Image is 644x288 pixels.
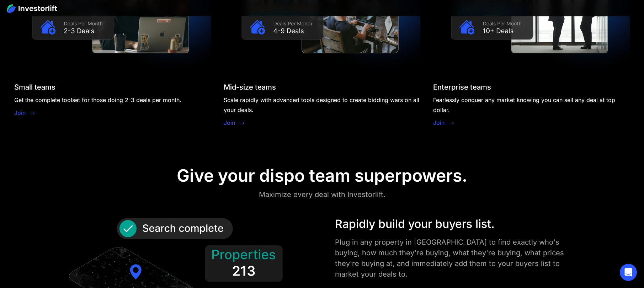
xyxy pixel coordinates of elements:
[433,95,630,115] div: Fearlessly conquer any market knowing you can sell any deal at top dollar.
[224,95,420,115] div: Scale rapidly with advanced tools designed to create bidding wars on all your deals.
[177,165,467,186] div: Give your dispo team superpowers.
[14,83,55,91] div: Small teams
[14,95,181,105] div: Get the complete toolset for those doing 2-3 deals per month.
[224,118,235,127] a: Join
[259,189,385,200] div: Maximize every deal with Investorlift.
[620,264,637,281] div: Open Intercom Messenger
[224,83,276,91] div: Mid-size teams
[335,215,565,233] div: Rapidly build your buyers list.
[433,118,445,127] a: Join
[433,83,491,91] div: Enterprise teams
[14,108,26,117] a: Join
